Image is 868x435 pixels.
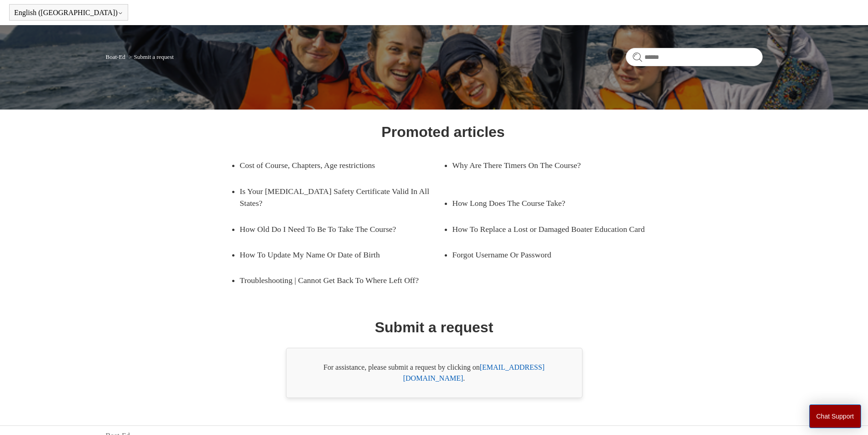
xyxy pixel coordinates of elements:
li: Boat-Ed [106,53,127,60]
a: How To Replace a Lost or Damaged Boater Education Card [452,216,656,242]
a: How Old Do I Need To Be To Take The Course? [240,216,430,242]
h1: Submit a request [375,316,494,338]
a: Cost of Course, Chapters, Age restrictions [240,152,430,178]
button: English ([GEOGRAPHIC_DATA]) [14,9,123,17]
li: Submit a request [127,53,174,60]
a: Forgot Username Or Password [452,242,642,267]
a: Is Your [MEDICAL_DATA] Safety Certificate Valid In All States? [240,178,443,216]
div: For assistance, please submit a request by clicking on . [286,348,582,398]
a: How Long Does The Course Take? [452,190,642,216]
a: Boat-Ed [106,53,125,60]
input: Search [626,48,763,66]
a: Why Are There Timers On The Course? [452,152,642,178]
h1: Promoted articles [381,121,504,143]
a: Troubleshooting | Cannot Get Back To Where Left Off? [240,267,443,293]
button: Chat Support [809,404,862,428]
a: How To Update My Name Or Date of Birth [240,242,430,267]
